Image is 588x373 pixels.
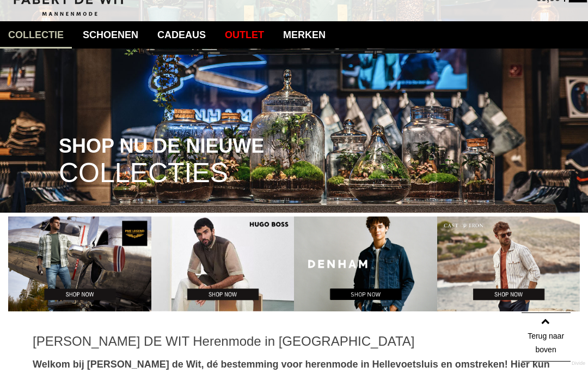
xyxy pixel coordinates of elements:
span: COLLECTIES [59,159,228,187]
h1: [PERSON_NAME] DE WIT Herenmode in [GEOGRAPHIC_DATA] [33,333,555,350]
img: PME [8,216,151,311]
img: Denham [294,216,437,311]
a: Cadeaus [149,21,214,49]
a: Terug naar boven [522,312,571,362]
img: Hugo Boss [151,216,295,311]
span: SHOP NU DE NIEUWE [59,136,264,157]
a: Schoenen [75,21,146,49]
a: Merken [275,21,334,49]
img: Cast Iron [437,216,580,311]
a: Outlet [217,21,272,49]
